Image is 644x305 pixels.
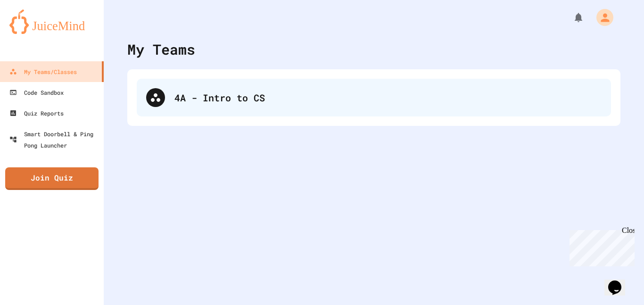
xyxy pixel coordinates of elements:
iframe: chat widget [604,267,635,296]
div: My Teams/Classes [9,66,77,77]
div: Smart Doorbell & Ping Pong Launcher [9,128,100,151]
img: logo-orange.svg [9,9,94,34]
div: Code Sandbox [9,87,64,98]
div: My Account [586,7,616,28]
div: Chat with us now!Close [4,4,65,60]
div: My Notifications [555,9,586,25]
iframe: chat widget [566,226,635,266]
a: Join Quiz [5,167,99,190]
div: 4A - Intro to CS [137,79,611,116]
div: My Teams [127,39,195,60]
div: Quiz Reports [9,107,64,119]
div: 4A - Intro to CS [174,91,602,105]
